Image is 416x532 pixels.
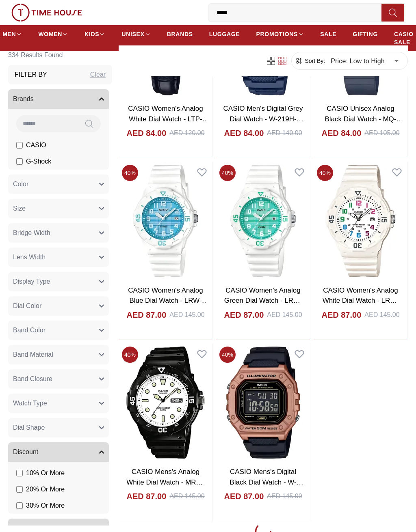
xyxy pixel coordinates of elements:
button: Band Material [8,345,109,364]
h4: AED 84.00 [321,127,361,139]
span: Band Closure [13,374,52,384]
button: Watch Type [8,394,109,413]
span: KIDS [84,30,99,38]
span: Lens Width [13,252,45,262]
input: 30% Or More [16,502,23,509]
a: WOMEN [38,27,68,41]
span: Watch Type [13,398,47,408]
h4: AED 87.00 [224,491,264,502]
div: AED 140.00 [267,128,302,138]
button: Sort By: [295,57,325,65]
a: CASIO Women's Analog White Dial Watch - LRW-200H-7B [323,286,399,315]
span: UNISEX [121,30,144,38]
div: AED 145.00 [169,491,204,501]
span: Band Material [13,350,53,360]
span: 20 % Or More [26,485,65,494]
button: Size [8,199,109,218]
input: G-Shock [16,158,23,165]
a: CASIO Unisex Analog Black Dial Watch - MQ-24UC-2BDF [325,105,403,133]
span: CASIO [26,140,46,150]
span: Sort By: [303,57,325,65]
span: GIFTING [353,30,378,38]
img: CASIO Women's Analog Green Dial Watch - LRW-200H-3C [216,162,310,280]
h6: 334 Results Found [8,45,112,65]
h4: AED 87.00 [321,309,361,321]
img: CASIO Mens's Digital Black Dial Watch - W-218HM-5BVDF [216,343,310,462]
button: Band Color [8,321,109,340]
div: AED 145.00 [169,310,204,320]
span: 40 % [219,347,236,363]
span: Bridge Width [13,228,50,238]
button: Display Type [8,272,109,291]
a: MEN [2,27,22,41]
span: BRANDS [167,30,193,38]
span: G-Shock [26,157,51,166]
div: Clear [90,70,106,80]
button: Brands [8,89,109,109]
img: CASIO Women's Analog Blue Dial Watch - LRW-200H-2C [119,162,212,280]
div: AED 105.00 [364,128,399,138]
img: ... [11,4,82,22]
input: CASIO [16,142,23,149]
span: CASIO SALE [394,30,414,46]
span: Band Color [13,325,45,335]
a: KIDS [84,27,105,41]
h4: AED 84.00 [126,127,166,139]
span: SALE [320,30,336,38]
span: LUGGAGE [209,30,240,38]
a: PROMOTIONS [256,27,304,41]
span: Brands [13,94,34,104]
span: PROMOTIONS [256,30,298,38]
span: Dial Color [13,301,41,311]
h3: Filter By [15,70,47,80]
span: MEN [2,30,16,38]
div: AED 120.00 [169,128,204,138]
a: CASIO Women's Analog Green Dial Watch - LRW-200H-3C [224,286,302,315]
a: CASIO Mens's Analog White Dial Watch - MRW-200H-7E [126,468,204,496]
input: 20% Or More [16,486,23,493]
span: 40 % [219,165,236,181]
button: Discount [8,442,109,462]
h4: AED 87.00 [224,309,264,321]
span: Color [13,179,28,189]
a: CASIO Women's Analog White Dial Watch - LTP-V005L-7B [128,105,209,133]
a: UNISEX [121,27,150,41]
h4: AED 87.00 [126,309,166,321]
span: 10 % Or More [26,468,65,478]
button: Lens Width [8,248,109,267]
a: LUGGAGE [209,27,240,41]
span: Display Type [13,277,50,286]
span: 40 % [122,165,138,181]
a: GIFTING [353,27,378,41]
span: 30 % Or More [26,501,65,510]
span: Size [13,204,26,213]
input: 10% Or More [16,470,23,476]
div: Price: Low to High [325,50,404,72]
a: CASIO Women's Analog Blue Dial Watch - LRW-200H-2C [128,286,208,315]
img: CASIO Mens's Analog White Dial Watch - MRW-200H-7E [119,343,212,462]
button: Dial Shape [8,418,109,437]
div: AED 145.00 [267,310,302,320]
a: SALE [320,27,336,41]
a: CASIO Men's Digital Grey Dial Watch - W-219H-2AVDF [223,105,303,133]
div: AED 145.00 [364,310,399,320]
span: Discount [13,447,38,457]
button: Dial Color [8,296,109,316]
span: WOMEN [38,30,62,38]
button: Band Closure [8,369,109,389]
img: CASIO Women's Analog White Dial Watch - LRW-200H-7B [314,162,407,280]
div: AED 145.00 [267,491,302,501]
h4: AED 84.00 [224,127,264,139]
span: 40 % [122,347,138,363]
span: Dial Shape [13,423,45,433]
button: Bridge Width [8,223,109,243]
a: CASIO SALE [394,27,414,50]
button: Color [8,174,109,194]
a: BRANDS [167,27,193,41]
h4: AED 87.00 [126,491,166,502]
